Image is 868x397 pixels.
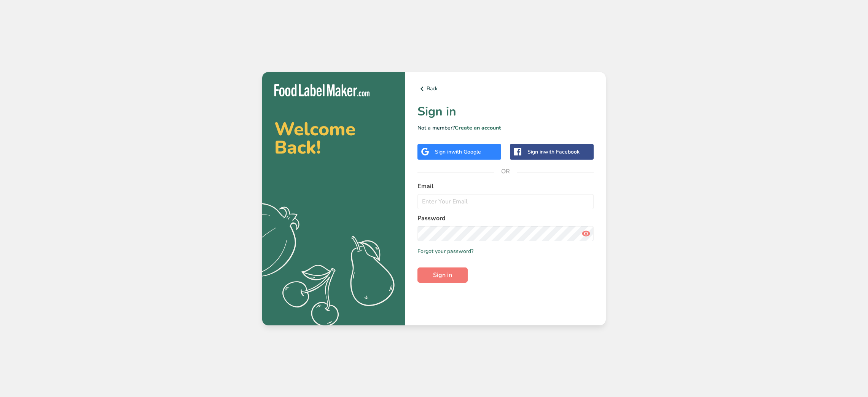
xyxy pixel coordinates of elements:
h2: Welcome Back! [274,120,393,157]
button: Sign in [417,267,468,283]
img: Food Label Maker [274,84,369,97]
span: Sign in [433,271,452,280]
a: Forgot your password? [417,247,473,255]
label: Password [417,214,594,223]
label: Email [417,182,594,191]
h1: Sign in [417,102,594,121]
input: Enter Your Email [417,194,594,209]
div: Sign in [527,148,580,156]
a: Create an account [455,124,501,131]
span: OR [494,160,517,183]
span: with Facebook [544,148,580,155]
div: Sign in [435,148,481,156]
p: Not a member? [417,124,594,132]
span: with Google [451,148,481,155]
a: Back [417,84,594,93]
